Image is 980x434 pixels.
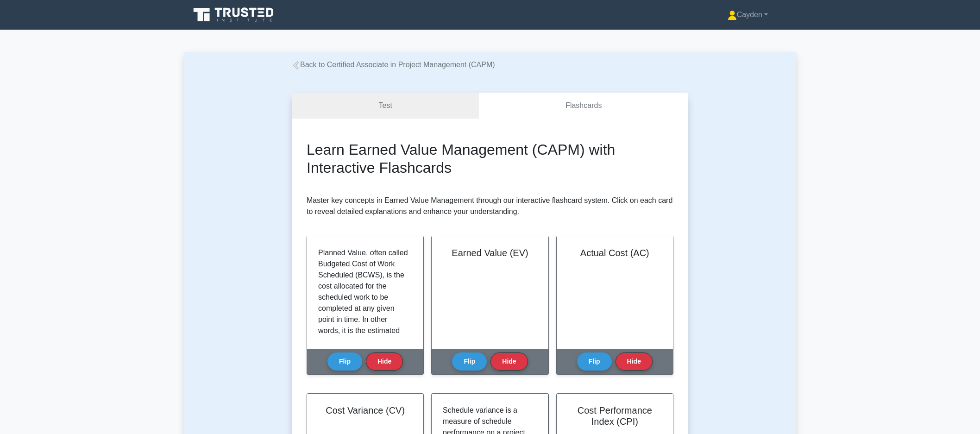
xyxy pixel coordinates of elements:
[327,352,362,371] button: Flip
[616,352,653,371] button: Hide
[292,61,495,69] a: Back to Certified Associate in Project Management (CAPM)
[307,141,673,176] h2: Learn Earned Value Management (CAPM) with Interactive Flashcards
[490,352,528,371] button: Hide
[705,6,790,24] a: Cayden
[577,352,612,371] button: Flip
[366,352,403,371] button: Hide
[568,405,662,427] h2: Cost Performance Index (CPI)
[292,93,479,119] a: Test
[307,195,673,217] p: Master key concepts in Earned Value Management through our interactive flashcard system. Click on...
[452,352,487,371] button: Flip
[443,247,537,258] h2: Earned Value (EV)
[479,93,688,119] a: Flashcards
[318,405,412,416] h2: Cost Variance (CV)
[568,247,662,258] h2: Actual Cost (AC)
